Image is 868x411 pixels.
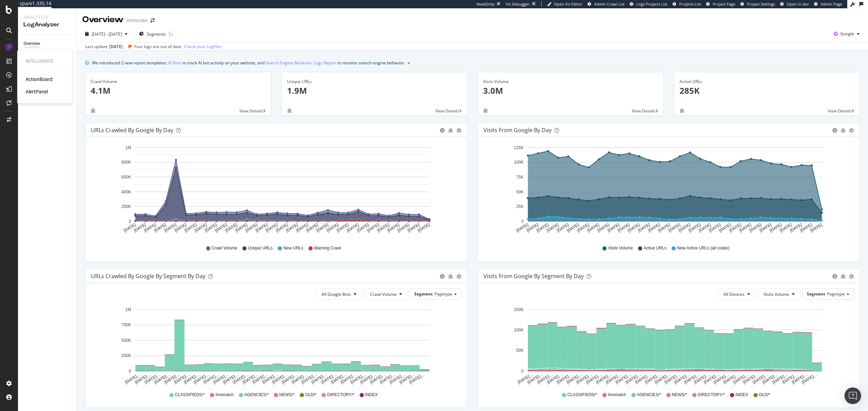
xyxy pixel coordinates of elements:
span: Segment [807,291,825,297]
span: Pagetype [434,291,452,297]
span: All Devices [723,291,745,297]
a: Logs Projects List [630,1,667,7]
div: circle-info [440,274,445,279]
span: View Details [632,108,655,114]
text: 125K [514,145,524,150]
text: 50K [516,190,524,194]
span: #nomatch [215,392,234,398]
div: bug [448,128,453,133]
text: 150K [514,307,524,312]
div: [DATE] [109,44,123,50]
div: gear [456,128,461,133]
text: [DATE] [194,222,208,233]
text: [DATE] [214,222,228,233]
text: [DATE] [224,222,238,233]
span: Open Viz Editor [554,1,582,7]
text: [DATE] [515,222,529,233]
text: [DATE] [749,222,763,233]
text: [DATE] [133,222,147,233]
span: Admin Crawl List [594,1,625,7]
span: Crawl Volume [212,245,237,251]
span: Crawl Volume [370,291,397,297]
span: AGENCIES/* [244,392,269,398]
span: Segments [147,31,166,37]
text: [DATE] [295,222,309,233]
text: 50K [516,348,524,353]
div: bug [91,108,95,113]
div: ReadOnly: [477,1,495,7]
div: URLs Crawled by Google By Segment By Day [91,273,205,280]
div: Overview [24,40,40,47]
div: Active URLs [680,79,855,85]
div: Open Intercom Messenger [844,387,861,404]
span: Warning Crawl [314,245,341,251]
text: [DATE] [769,222,783,233]
text: [DATE] [688,222,702,233]
div: arrow-right-arrow-left [150,18,155,23]
span: View Details [239,108,263,114]
text: 200K [121,204,131,209]
span: Segment [414,291,433,297]
text: [DATE] [356,222,370,233]
text: [DATE] [799,222,813,233]
span: New Active URLs (all codes) [677,245,729,251]
text: [DATE] [244,222,258,233]
div: circle-info [440,128,445,133]
div: circle-info [832,274,837,279]
span: Project Page [713,1,735,7]
p: 1.9M [287,85,462,97]
a: Project Page [706,1,735,7]
text: [DATE] [617,222,630,233]
svg: A chart. [91,143,459,239]
text: [DATE] [234,222,248,233]
span: Admin Page [821,1,842,7]
a: AlertPanel [26,88,48,95]
text: [DATE] [677,222,691,233]
a: AI Bots [168,59,182,66]
text: [DATE] [647,222,661,233]
div: LogAnalyzer [24,21,71,29]
button: All Devices [718,289,756,300]
text: [DATE] [386,222,400,233]
div: We introduced 2 new report templates: to track AI bot activity on your website, and to monitor se... [92,59,405,66]
text: [DATE] [346,222,360,233]
a: Overview [24,40,72,47]
div: Overview [82,14,123,26]
span: Open in dev [787,1,809,7]
span: Logs Projects List [636,1,667,7]
div: URLs Crawled by Google by day [91,127,173,134]
button: Google [831,28,862,39]
text: [DATE] [738,222,752,233]
text: [DATE] [546,222,560,233]
div: info banner [85,59,860,66]
text: 100K [514,160,524,165]
text: [DATE] [526,222,539,233]
span: Visits Volume [764,291,789,297]
span: DIRECTORY/* [327,392,354,398]
text: [DATE] [718,222,732,233]
text: [DATE] [174,222,187,233]
text: 800K [121,160,131,165]
div: Analytics [24,14,71,21]
span: All Google Bots [322,291,351,297]
span: DIRECTORY/* [698,392,725,398]
text: 250K [121,353,131,358]
a: Open in dev [780,1,809,7]
text: [DATE] [627,222,641,233]
text: [DATE] [153,222,167,233]
text: [DATE] [326,222,340,233]
svg: A chart. [483,143,851,239]
div: Unique URLs [287,79,462,85]
span: AGENCIES/* [637,392,661,398]
text: [DATE] [809,222,823,233]
text: [DATE] [123,222,137,233]
div: Viz Debugger: [506,1,530,7]
div: gear [849,128,854,133]
text: 75K [516,175,524,180]
a: Admin Crawl List [588,1,625,7]
p: 4.1M [91,85,266,97]
svg: A chart. [483,305,851,385]
text: [DATE] [204,222,218,233]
